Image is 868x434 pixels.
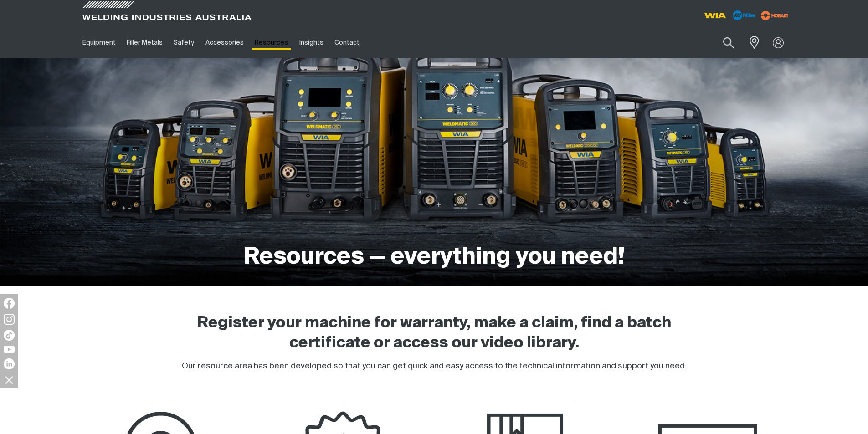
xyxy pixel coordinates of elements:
[4,358,15,369] img: LinkedIn
[182,362,687,370] span: Our resource area has been developed so that you can get quick and easy access to the technical i...
[713,32,744,53] button: Search products
[121,27,168,58] a: Filler Metals
[1,372,17,388] img: hide socials
[4,346,15,353] img: YouTube
[77,27,613,58] nav: Main
[4,298,15,309] img: Facebook
[701,32,744,53] input: Product name or item number...
[4,330,15,341] img: TikTok
[168,27,200,58] a: Safety
[249,27,293,58] a: Resources
[293,27,329,58] a: Insights
[244,243,625,272] h1: Resources — everything you need!
[758,9,791,22] img: miller
[200,27,249,58] a: Accessories
[329,27,365,58] a: Contact
[77,27,121,58] a: Equipment
[173,313,696,353] h2: Register your machine for warranty, make a claim, find a batch certificate or access our video li...
[4,314,15,325] img: Instagram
